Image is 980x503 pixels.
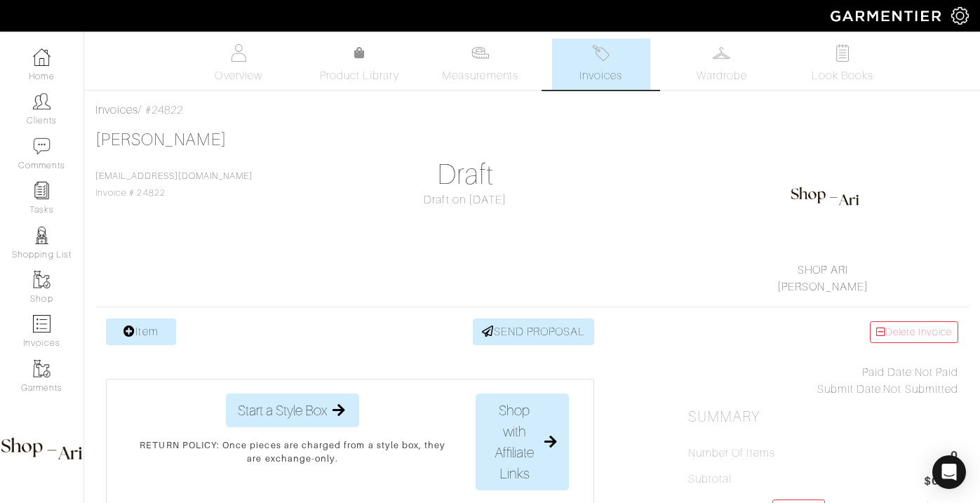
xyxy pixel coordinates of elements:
a: Product Library [310,45,408,84]
a: Item [106,318,176,345]
div: / #24822 [95,102,969,119]
div: Not Paid Not Submitted [688,364,958,398]
img: garments-icon-b7da505a4dc4fd61783c78ac3ca0ef83fa9d6f193b1c9dc38574b1d14d53ca28.png [33,271,51,288]
a: [PERSON_NAME] [95,130,227,149]
span: $0.00 [924,473,958,492]
img: comment-icon-a0a6a9ef722e966f86d9cbdc48e553b5cf19dbc54f86b18d962a5391bc8f6eb6.png [33,138,51,155]
span: Submit Date: [817,383,884,396]
img: stylists-icon-eb353228a002819b7ec25b43dbf5f0378dd9e0616d9560372ff212230b889e62.png [33,227,51,244]
img: dashboard-icon-dbcd8f5a0b271acd01030246c82b418ddd0df26cd7fceb0bd07c9910d44c42f6.png [33,48,51,66]
h1: Draft [330,158,600,192]
a: [PERSON_NAME] [777,281,868,293]
img: basicinfo-40fd8af6dae0f16599ec9e87c0ef1c0a1fdea2edbe929e3d69a839185d80c458.svg [230,44,248,62]
span: Overview [215,67,262,84]
img: garmentier-logo-header-white-b43fb05a5012e4ada735d5af1a66efaba907eab6374d6393d1fbf88cb4ef424d.png [824,4,951,28]
a: SHOP ARI [798,264,847,276]
div: Open Intercom Messenger [932,455,966,489]
img: wardrobe-487a4870c1b7c33e795ec22d11cfc2ed9d08956e64fb3008fe2437562e282088.svg [713,44,730,62]
a: Look Books [793,39,892,90]
a: Invoices [95,104,138,116]
h5: Number of Items [688,447,775,460]
span: Shop with Affiliate Links [488,400,542,484]
h2: Summary [688,408,958,426]
a: Overview [189,39,288,90]
div: Draft on [DATE] [330,192,600,208]
span: 0 [951,447,958,466]
span: Measurements [442,67,518,84]
span: Start a Style Box [238,400,327,421]
img: reminder-icon-8004d30b9f0a5d33ae49ab947aed9ed385cf756f9e5892f1edd6e32f2345188e.png [33,182,51,199]
span: Invoice # 24822 [95,171,253,198]
img: sjMWVCbD6yTVLRgJKhNoBvPv.png [790,163,860,234]
span: Wardrobe [697,67,747,84]
a: [EMAIL_ADDRESS][DOMAIN_NAME] [95,171,253,181]
span: Product Library [320,67,399,84]
button: Start a Style Box [226,394,359,427]
img: todo-9ac3debb85659649dc8f770b8b6100bb5dab4b48dedcbae339e5042a72dfd3cc.svg [833,44,851,62]
img: orders-27d20c2124de7fd6de4e0e44c1d41de31381a507db9b33961299e4e07d508b8c.svg [592,44,610,62]
img: orders-icon-0abe47150d42831381b5fb84f609e132dff9fe21cb692f30cb5eec754e2cba89.png [33,315,51,333]
img: garments-icon-b7da505a4dc4fd61783c78ac3ca0ef83fa9d6f193b1c9dc38574b1d14d53ca28.png [33,360,51,377]
a: Measurements [431,39,530,90]
a: Invoices [552,39,650,90]
img: measurements-466bbee1fd09ba9460f595b01e5d73f9e2bff037440d3c8f018324cb6cdf7a4a.svg [471,44,489,62]
a: SEND PROPOSAL [473,318,595,345]
h5: Subtotal [688,473,732,486]
a: Delete Invoice [870,321,958,343]
img: clients-icon-6bae9207a08558b7cb47a8932f037763ab4055f8c8b6bfacd5dc20c3e0201464.png [33,93,51,110]
span: Look Books [812,67,874,84]
p: RETURN POLICY: Once pieces are charged from a style box, they are exchange-only. [132,438,454,465]
img: gear-icon-white-bd11855cb880d31180b6d7d6211b90ccbf57a29d726f0c71d8c61bd08dd39cc2.png [951,7,969,25]
span: Paid Date: [862,366,915,379]
span: Invoices [579,67,622,84]
a: Wardrobe [673,39,771,90]
button: Shop with Affiliate Links [476,394,570,490]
